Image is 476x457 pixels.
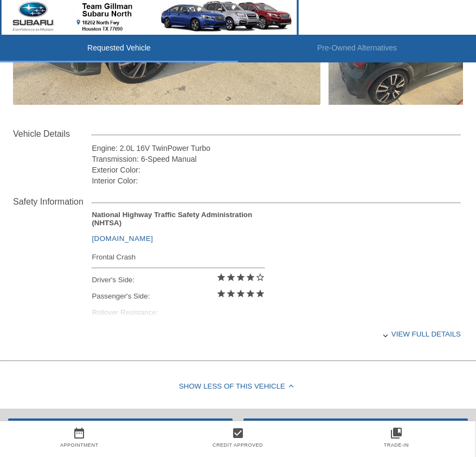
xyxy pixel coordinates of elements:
div: Safety Information [13,195,92,208]
i: star [246,289,255,299]
div: Passenger's Side: [92,288,265,304]
i: star [255,289,265,299]
a: collections_bookmark [317,427,475,440]
div: Engine: 2.0L 16V TwinPower Turbo [92,143,461,154]
i: star [216,289,226,299]
i: star_border [255,272,265,282]
div: Driver's Side: [92,272,265,288]
i: star [246,272,255,282]
div: Vehicle Details [13,128,92,141]
a: Weekly Specials [8,418,233,443]
div: Exterior Color: [92,164,461,175]
img: ic_mode_comment_white_24dp_2x.png [243,418,268,443]
i: star [236,272,246,282]
li: Pre-Owned Alternatives [238,35,476,62]
i: star [216,272,226,282]
div: View full details [92,321,461,347]
strong: National Highway Traffic Safety Administration (NHTSA) [92,211,252,227]
i: star [236,289,246,299]
a: Credit Approved [213,442,263,448]
a: Trade-In [384,442,409,448]
a: Appointment [60,442,99,448]
a: Get Another Price Quote [243,418,468,443]
a: check_box [158,427,317,440]
i: star [226,272,236,282]
div: Frontal Crash [92,250,265,264]
div: Transmission: 6-Speed Manual [92,154,461,164]
i: star [226,289,236,299]
a: [DOMAIN_NAME] [92,234,153,243]
div: Interior Color: [92,175,461,186]
img: ic_loyalty_white_24dp_2x.png [8,418,33,443]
